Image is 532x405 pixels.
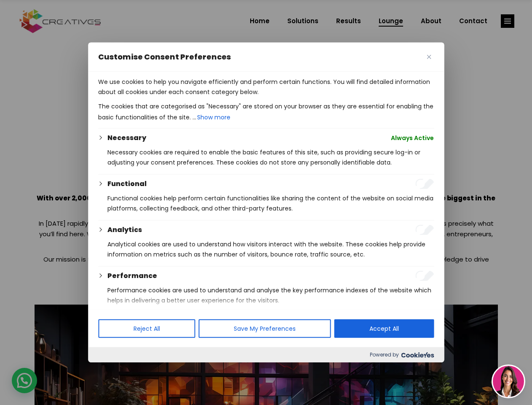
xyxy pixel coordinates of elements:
p: Necessary cookies are required to enable the basic features of this site, such as providing secur... [107,147,434,167]
img: Cookieyes logo [401,352,434,358]
input: Enable Performance [415,271,434,281]
img: Close [427,55,431,59]
button: Accept All [334,319,434,338]
p: The cookies that are categorised as "Necessary" are stored on your browser as they are essential ... [98,101,434,123]
img: agent [493,366,524,397]
button: Close [424,52,434,62]
button: Show more [196,111,231,123]
p: Functional cookies help perform certain functionalities like sharing the content of the website o... [107,193,434,213]
button: Save My Preferences [198,319,331,338]
p: Performance cookies are used to understand and analyse the key performance indexes of the website... [107,285,434,305]
button: Functional [107,179,147,189]
div: Powered by [88,347,444,362]
span: Always Active [391,133,434,143]
button: Performance [107,271,157,281]
input: Enable Functional [415,179,434,189]
button: Necessary [107,133,146,143]
p: Analytical cookies are used to understand how visitors interact with the website. These cookies h... [107,239,434,259]
input: Enable Analytics [415,225,434,235]
button: Analytics [107,225,142,235]
span: Customise Consent Preferences [98,52,231,62]
button: Reject All [98,319,195,338]
div: Customise Consent Preferences [88,43,444,362]
p: We use cookies to help you navigate efficiently and perform certain functions. You will find deta... [98,77,434,97]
